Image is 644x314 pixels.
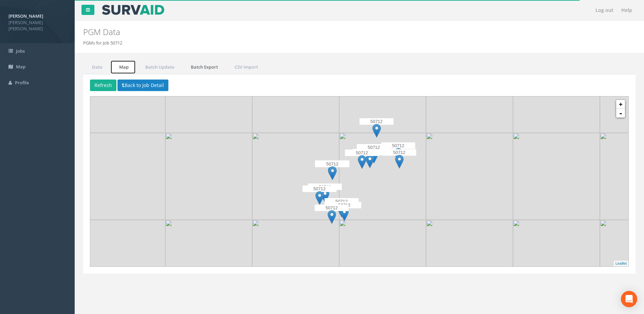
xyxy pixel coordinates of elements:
[302,186,336,206] div: ID: A3S22 Lat: 52.57356539482849 Lon: -2.0227280099072806
[315,161,349,181] div: ID: A3S24 Lat: 52.574511672166814 Lon: -2.0219242138764577
[616,100,625,109] a: +
[78,133,165,220] img: 21476@2x
[328,166,337,180] img: marker-icon.png
[110,60,136,74] a: Map
[328,210,336,224] img: marker-icon.png
[302,186,336,192] p: 50712
[339,133,426,220] img: 21476@2x
[83,28,542,36] h2: PGM Data
[252,220,339,307] img: 21477@2x
[83,40,122,46] li: PGMs for Job 50712
[16,48,25,54] span: Jobs
[136,60,181,74] a: Batch Update
[339,220,426,307] img: 21477@2x
[353,149,387,169] div: ID: A3S28 Lat: 52.57497278606237 Lon: -2.019544675319504
[353,149,387,156] p: 50712
[182,60,225,74] a: Batch Export
[382,149,416,170] div: ID: A4S21 Lat: 52.57495268389211 Lon: -2.0176899547149447
[8,19,66,32] span: [PERSON_NAME] [PERSON_NAME]
[360,118,393,125] p: 50712
[90,80,116,91] button: Refresh
[15,80,29,86] span: Profile
[315,205,349,225] div: ID: A3S21 Lat: 52.57283374276764 Lon: -2.02196389938822
[315,160,349,167] p: 50712
[426,220,513,307] img: 21477@2x
[616,109,625,118] a: -
[381,142,415,163] div: ID: A4S20 Lat: 52.575218358170986 Lon: -2.0177600065546697
[16,64,25,70] span: Map
[426,133,513,220] img: 21476@2x
[327,202,361,222] div: ID: A3S20 Lat: 52.57293523433745 Lon: -2.0211533143043767
[327,202,361,209] p: 50712
[394,148,403,162] img: marker-icon.png
[8,11,66,32] a: [PERSON_NAME] [PERSON_NAME] [PERSON_NAME]
[621,291,637,307] div: Open Intercom Messenger
[345,150,379,170] div: ID: A3S27 Lat: 52.57494164933547 Lon: -2.0200518061978427
[315,191,324,205] img: marker-icon.png
[78,220,165,307] img: 21477@2x
[315,161,349,168] p: 50712
[381,142,415,149] p: 50712
[345,150,379,156] p: 50712
[165,133,252,220] img: 21476@2x
[308,184,342,204] div: ID: A3S23 Lat: 52.57363801596596 Lon: -2.0223941912047447
[360,118,393,139] div: ID: A4S22 Lat: 52.57613819734485 Lon: -2.01911579268274
[513,220,600,307] img: 21477@2x
[358,155,366,169] img: marker-icon.png
[308,184,342,190] p: 50712
[117,80,168,91] button: Back to Job Detail
[372,124,381,138] img: marker-icon.png
[325,198,358,205] p: 50712
[226,60,265,74] a: CSV Import
[325,198,358,219] div: ID: A3S26 Lat: 52.57307881206194 Lon: -2.02134368280503
[83,60,110,74] a: Data
[357,144,391,151] p: 50712
[165,220,252,307] img: 21477@2x
[513,133,600,220] img: 21476@2x
[615,261,627,265] a: Leaflet
[382,149,416,156] p: 50712
[8,13,43,19] strong: [PERSON_NAME]
[252,133,339,220] img: 21476@2x
[357,144,391,164] div: ID: A3S29 Lat: 52.57515318219932 Lon: -2.019288844123033
[315,160,349,181] div: ID: A3S25 Lat: 52.57452 Lon: -2.02193
[395,155,404,169] img: marker-icon.png
[315,205,349,211] p: 50712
